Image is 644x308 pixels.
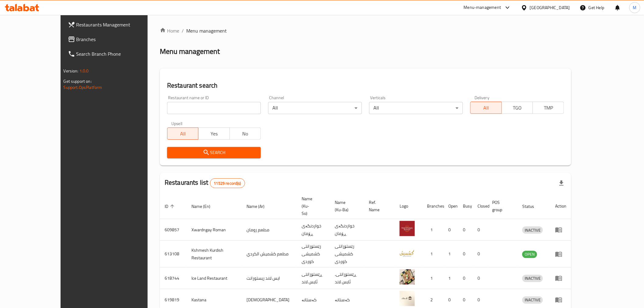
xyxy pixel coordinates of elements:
[242,241,297,268] td: مطعم كشميش الكردي
[504,103,530,112] span: TGO
[187,219,242,241] td: Xwardngay Roman
[76,21,163,28] span: Restaurants Management
[297,219,330,241] td: خواردنگەی ڕۆمان
[464,4,501,11] div: Menu-management
[502,102,533,114] button: TGO
[522,296,543,304] div: INACTIVE
[160,27,179,34] a: Home
[64,83,102,91] a: Support.OpsPlatform
[400,221,415,236] img: Xwardngay Roman
[458,241,473,268] td: 0
[186,27,227,34] span: Menu management
[522,203,542,210] span: Status
[443,241,458,268] td: 1
[522,275,543,282] span: INACTIVE
[242,219,297,241] td: مطعم رومان
[400,245,415,261] img: Kshmesh Kurdish Restaurant
[171,121,183,126] label: Upsell
[187,241,242,268] td: Kshmesh Kurdish Restaurant
[554,176,569,191] div: Export file
[535,103,562,112] span: TMP
[242,268,297,289] td: ايس لاند ريستورانت
[167,102,261,114] input: Search for restaurant name or ID..
[369,102,463,114] div: All
[210,178,245,188] div: Total records count
[633,4,637,11] span: M
[443,193,458,219] th: Open
[443,268,458,289] td: 1
[268,102,362,114] div: All
[172,149,256,156] span: Search
[160,241,187,268] td: 613108
[458,268,473,289] td: 0
[165,203,176,210] span: ID
[555,250,566,258] div: Menu
[522,296,543,303] span: INACTIVE
[182,27,184,34] li: /
[400,291,415,306] img: Kastana
[335,199,357,213] span: Name (Ku-Ba)
[522,226,543,234] div: INACTIVE
[191,203,218,210] span: Name (En)
[76,36,163,43] span: Branches
[555,226,566,233] div: Menu
[533,102,564,114] button: TMP
[473,103,499,112] span: All
[297,268,330,289] td: ڕێستۆرانتی ئایس لاند
[160,268,187,289] td: 618744
[400,269,415,285] img: Ice Land Restaurant
[187,268,242,289] td: Ice Land Restaurant
[369,199,387,213] span: Ref. Name
[443,219,458,241] td: 0
[63,47,168,61] a: Search Branch Phone
[530,4,570,11] div: [GEOGRAPHIC_DATA]
[330,219,364,241] td: خواردنگەی ڕۆمان
[76,50,163,58] span: Search Branch Phone
[522,227,543,234] span: INACTIVE
[165,178,245,188] h2: Restaurants list
[167,81,564,90] h2: Restaurant search
[210,180,245,186] span: 11529 record(s)
[160,47,220,56] h2: Menu management
[167,128,198,140] button: All
[160,27,571,34] nav: breadcrumb
[64,77,92,85] span: Get support on:
[422,219,443,241] td: 1
[79,67,89,75] span: 1.0.0
[458,219,473,241] td: 0
[302,195,323,217] span: Name (Ku-So)
[160,219,187,241] td: 609857
[167,147,261,158] button: Search
[522,251,537,258] span: OPEN
[492,199,510,213] span: POS group
[64,67,79,75] span: Version:
[232,129,258,138] span: No
[297,241,330,268] td: رێستۆرانتی کشمیشى كوردى
[63,17,168,32] a: Restaurants Management
[63,32,168,47] a: Branches
[330,241,364,268] td: رێستۆرانتی کشمیشى كوردى
[555,275,566,282] div: Menu
[422,241,443,268] td: 1
[473,193,487,219] th: Closed
[550,193,571,219] th: Action
[473,268,487,289] td: 0
[201,129,227,138] span: Yes
[470,102,502,114] button: All
[229,128,261,140] button: No
[473,241,487,268] td: 0
[422,193,443,219] th: Branches
[458,193,473,219] th: Busy
[555,296,566,303] div: Menu
[473,219,487,241] td: 0
[330,268,364,289] td: .ڕێستۆرانتی ئایس لاند
[198,128,229,140] button: Yes
[395,193,422,219] th: Logo
[170,129,196,138] span: All
[474,96,490,100] label: Delivery
[247,203,272,210] span: Name (Ar)
[422,268,443,289] td: 1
